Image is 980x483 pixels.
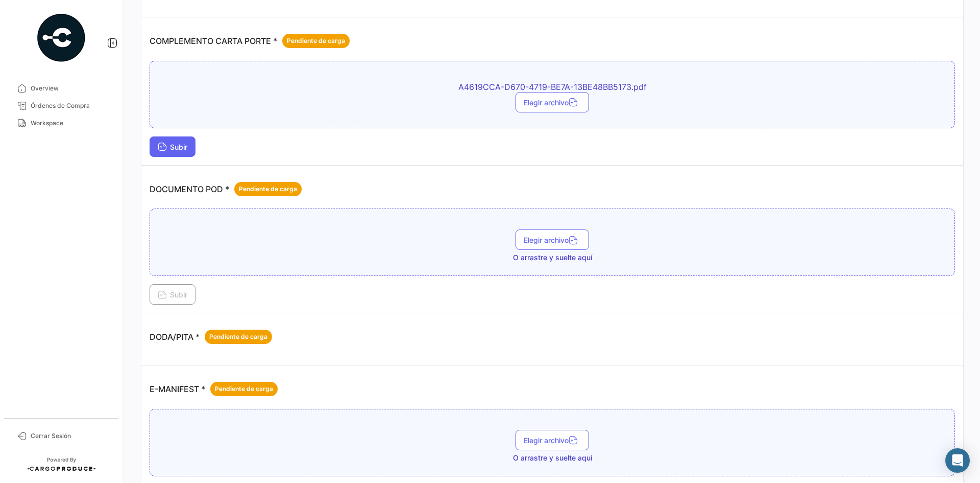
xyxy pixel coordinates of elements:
span: Workspace [31,119,110,128]
span: Elegir archivo [524,236,581,244]
button: Elegir archivo [516,430,589,450]
p: E-MANIFEST * [150,382,278,396]
span: O arrastre y suelte aquí [513,453,592,463]
button: Subir [150,136,195,157]
button: Subir [150,284,195,305]
span: Pendiente de carga [215,384,273,394]
span: Elegir archivo [524,436,581,445]
button: Elegir archivo [516,92,589,112]
span: Órdenes de Compra [31,101,110,110]
span: O arrastre y suelte aquí [513,252,592,263]
p: DODA/PITA * [150,330,272,344]
a: Workspace [8,114,114,132]
span: Pendiente de carga [209,332,267,341]
span: Pendiente de carga [239,185,297,194]
a: Órdenes de Compra [8,97,114,114]
a: Overview [8,80,114,97]
img: powered-by.png [36,12,87,63]
span: Pendiente de carga [287,36,345,45]
span: Overview [31,84,110,93]
span: Cerrar Sesión [31,431,110,441]
span: A4619CCA-D670-4719-BE7A-13BE48BB5173.pdf [374,82,731,92]
span: Subir [158,290,187,299]
span: Subir [158,143,187,151]
div: Abrir Intercom Messenger [945,448,970,473]
span: Elegir archivo [524,98,581,107]
button: Elegir archivo [516,229,589,250]
p: DOCUMENTO POD * [150,182,302,196]
p: COMPLEMENTO CARTA PORTE * [150,34,350,48]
